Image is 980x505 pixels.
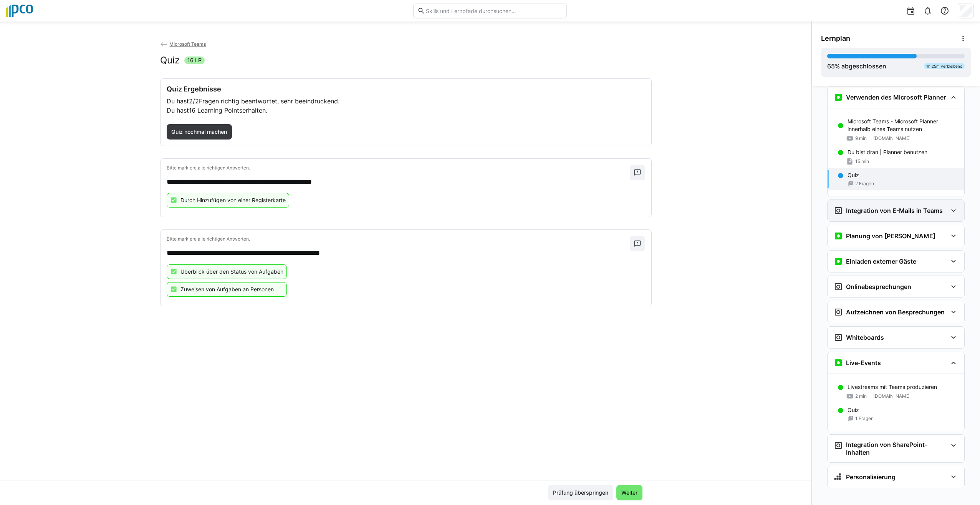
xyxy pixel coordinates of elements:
[873,135,910,141] span: [DOMAIN_NAME]
[189,97,199,105] span: 2/2
[552,489,609,497] span: Prüfung überspringen
[846,232,935,240] h3: Planung von [PERSON_NAME]
[167,85,645,93] h3: Quiz Ergebnisse
[846,308,945,316] h3: Aufzeichnen von Besprechungen
[821,34,850,43] span: Lernplan
[160,55,180,66] h2: Quiz
[855,415,874,422] span: 1 Fragen
[167,96,645,106] p: Du hast Fragen richtig beantwortet, sehr beeindruckend.
[620,489,639,497] span: Weiter
[170,128,228,136] span: Quiz nochmal machen
[180,196,286,204] p: Durch Hinzufügen von einer Registerkarte
[846,283,911,291] h3: Onlinebesprechungen
[425,7,563,14] input: Skills und Lernpfade durchsuchen…
[167,124,232,140] button: Quiz nochmal machen
[827,62,835,70] span: 65
[855,181,874,187] span: 2 Fragen
[160,41,206,47] a: Microsoft Teams
[846,334,884,341] h3: Whiteboards
[167,165,630,171] p: Bitte markiere alle richtigen Antworten.
[180,268,283,276] p: Überblick über den Status von Aufgaben
[855,158,869,164] span: 15 min
[827,61,886,71] div: % abgeschlossen
[855,135,867,141] span: 9 min
[873,393,910,399] span: [DOMAIN_NAME]
[846,257,916,265] h3: Einladen externer Gäste
[189,106,242,114] span: 16 Learning Points
[848,148,927,156] p: Du bist dran | Planner benutzen
[616,485,642,500] button: Weiter
[180,286,274,293] p: Zuweisen von Aufgaben an Personen
[548,485,613,500] button: Prüfung überspringen
[848,171,859,179] p: Quiz
[846,359,881,367] h3: Live-Events
[167,236,630,242] p: Bitte markiere alle richtigen Antworten.
[169,41,206,47] span: Microsoft Teams
[187,56,202,64] span: 16 LP
[167,106,645,115] p: Du hast erhalten.
[855,393,867,399] span: 2 min
[846,473,896,481] h3: Personalisierung
[848,383,937,391] p: Livestreams mit Teams produzieren
[846,441,947,456] h3: Integration von SharePoint-Inhalten
[846,93,946,101] h3: Verwenden des Microsoft Planner
[924,63,965,69] div: 1h 25m verbleibend
[846,207,943,214] h3: Integration von E-Mails in Teams
[848,406,859,414] p: Quiz
[848,118,958,133] p: Microsoft Teams - Microsoft Planner innerhalb eines Teams nutzen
